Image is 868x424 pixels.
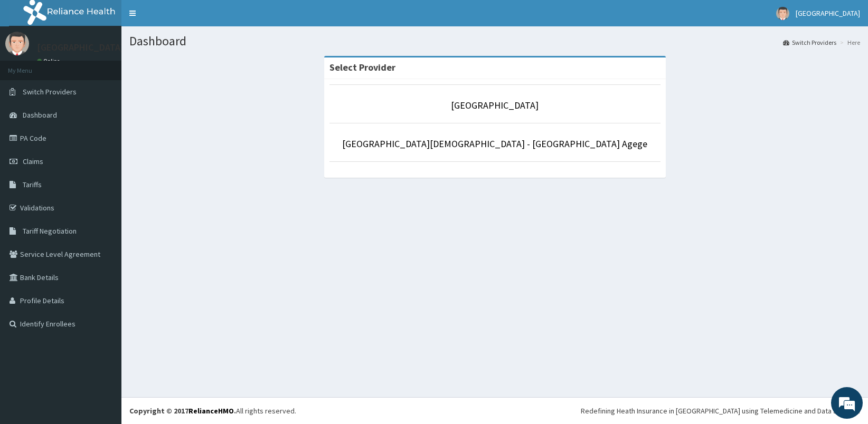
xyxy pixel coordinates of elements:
[581,406,860,416] div: Redefining Heath Insurance in [GEOGRAPHIC_DATA] using Telemedicine and Data Science!
[451,99,539,111] a: [GEOGRAPHIC_DATA]
[796,8,860,18] span: [GEOGRAPHIC_DATA]
[776,7,789,20] img: User Image
[783,38,836,47] a: Switch Providers
[23,110,57,120] span: Dashboard
[837,38,860,47] li: Here
[329,61,395,73] strong: Select Provider
[23,87,77,97] span: Switch Providers
[37,57,62,65] a: Online
[129,406,236,416] strong: Copyright © 2017 .
[23,180,42,189] span: Tariffs
[23,157,43,166] span: Claims
[5,32,29,55] img: User Image
[129,34,860,48] h1: Dashboard
[121,397,868,424] footer: All rights reserved.
[23,226,77,236] span: Tariff Negotiation
[342,138,647,150] a: [GEOGRAPHIC_DATA][DEMOGRAPHIC_DATA] - [GEOGRAPHIC_DATA] Agege
[37,43,124,52] p: [GEOGRAPHIC_DATA]
[188,406,234,416] a: RelianceHMO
